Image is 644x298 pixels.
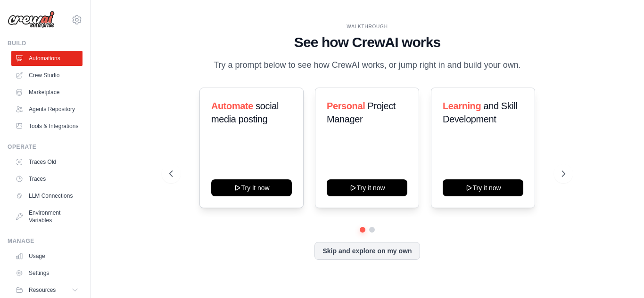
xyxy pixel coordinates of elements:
span: Automate [211,101,253,111]
button: Try it now [211,179,292,196]
div: Operate [8,143,83,151]
a: LLM Connections [11,188,83,203]
p: Try a prompt below to see how CrewAI works, or jump right in and build your own. [209,58,526,72]
a: Tools & Integrations [11,119,83,134]
div: Build [8,40,83,47]
a: Environment Variables [11,205,83,228]
a: Crew Studio [11,68,83,83]
button: Skip and explore on my own [314,242,420,260]
a: Settings [11,266,83,281]
div: WALKTHROUGH [169,23,565,30]
a: Marketplace [11,85,83,100]
h1: See how CrewAI works [169,34,565,51]
button: Resources [11,282,83,298]
iframe: Chat Widget [597,253,644,298]
button: Try it now [327,179,407,196]
button: Try it now [443,179,523,196]
a: Agents Repository [11,102,83,117]
span: and Skill Development [443,101,517,124]
div: Manage [8,237,83,245]
a: Traces Old [11,154,83,169]
span: Personal [327,101,365,111]
img: Logo [8,11,55,29]
a: Usage [11,249,83,264]
a: Automations [11,51,83,66]
a: Traces [11,171,83,186]
span: social media posting [211,101,279,124]
span: Resources [29,286,56,294]
span: Project Manager [327,101,396,124]
span: Learning [443,101,481,111]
